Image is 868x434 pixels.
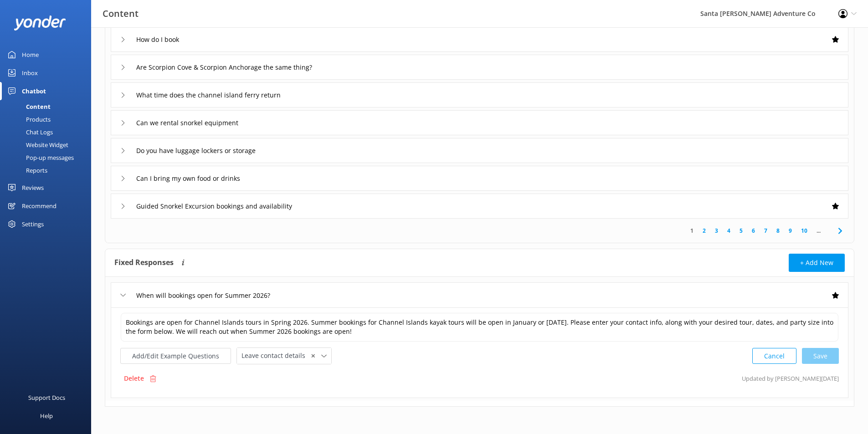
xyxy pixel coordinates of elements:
span: Leave contact details [241,351,311,361]
div: Recommend [22,197,56,215]
button: Add/Edit Example Questions [120,348,231,364]
a: Content [5,100,91,113]
span: ✕ [311,352,315,360]
h4: Fixed Responses [114,254,174,272]
a: Pop-up messages [5,151,91,164]
a: 2 [698,226,710,235]
a: 3 [710,226,723,235]
div: Help [40,407,53,425]
h3: Content [103,6,139,21]
a: Chat Logs [5,126,91,138]
div: Pop-up messages [5,151,74,164]
a: 5 [735,226,747,235]
div: Home [22,46,39,64]
div: Website Widget [5,138,68,151]
div: Products [5,113,51,126]
a: Products [5,113,91,126]
button: Cancel [752,348,796,364]
button: + Add New [789,254,845,272]
a: 6 [747,226,760,235]
p: Updated by [PERSON_NAME] [DATE] [742,370,839,387]
a: 10 [796,226,812,235]
img: yonder-white-logo.png [14,15,66,31]
a: 8 [772,226,784,235]
span: ... [812,226,825,235]
textarea: Bookings are open for Channel Islands tours in Spring 2026. Summer bookings for Channel Islands k... [121,313,838,342]
div: Reviews [22,179,44,197]
div: Content [5,100,51,113]
div: Support Docs [28,388,65,407]
a: 1 [686,226,698,235]
a: 4 [723,226,735,235]
div: Reports [5,164,47,177]
a: 9 [784,226,796,235]
div: Inbox [22,64,38,82]
p: Delete [124,373,144,383]
div: Chat Logs [5,126,53,138]
div: Chatbot [22,82,46,100]
a: Website Widget [5,138,91,151]
a: 7 [760,226,772,235]
a: Reports [5,164,91,177]
div: Settings [22,215,44,233]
